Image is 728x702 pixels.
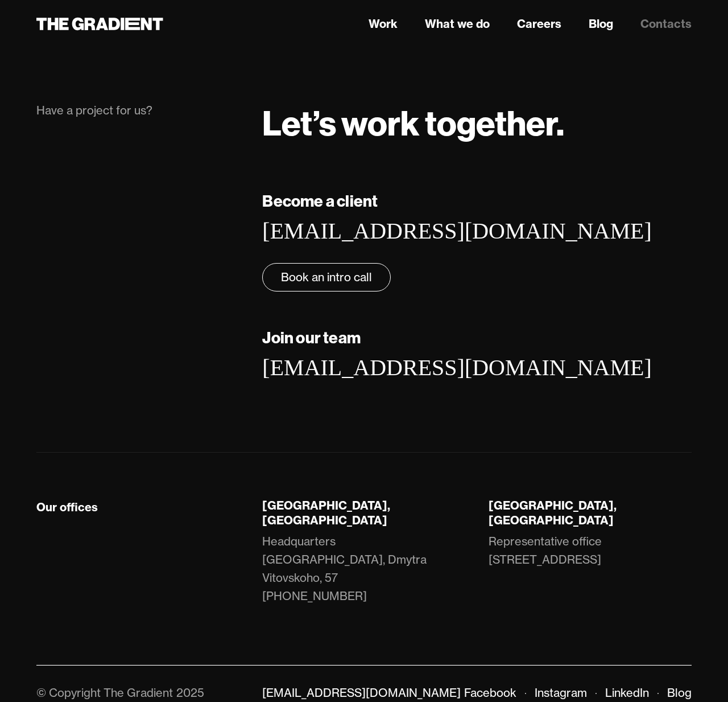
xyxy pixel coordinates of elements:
[489,551,692,569] a: [STREET_ADDRESS]
[369,15,398,32] a: Work
[262,355,651,380] a: [EMAIL_ADDRESS][DOMAIN_NAME]
[425,15,490,32] a: What we do
[262,263,391,292] a: Book an intro call
[36,500,98,515] div: Our offices
[517,15,561,32] a: Careers
[589,15,613,32] a: Blog
[667,685,692,700] a: Blog
[262,551,465,587] a: [GEOGRAPHIC_DATA], Dmytra Vitovskoho, 57
[535,685,587,700] a: Instagram
[36,102,239,118] div: Have a project for us?
[262,101,564,145] strong: Let’s work together.
[262,587,367,605] a: [PHONE_NUMBER]
[36,685,173,700] div: © Copyright The Gradient
[176,685,204,700] div: 2025
[489,532,602,551] div: Representative office
[262,191,378,211] strong: Become a client
[489,498,617,527] strong: [GEOGRAPHIC_DATA], [GEOGRAPHIC_DATA]
[262,498,465,528] div: [GEOGRAPHIC_DATA], [GEOGRAPHIC_DATA]
[605,685,649,700] a: LinkedIn
[262,327,361,347] strong: Join our team
[464,685,516,700] a: Facebook
[262,532,336,551] div: Headquarters
[262,218,651,244] a: [EMAIL_ADDRESS][DOMAIN_NAME]‍
[640,15,692,32] a: Contacts
[262,685,461,700] a: [EMAIL_ADDRESS][DOMAIN_NAME]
